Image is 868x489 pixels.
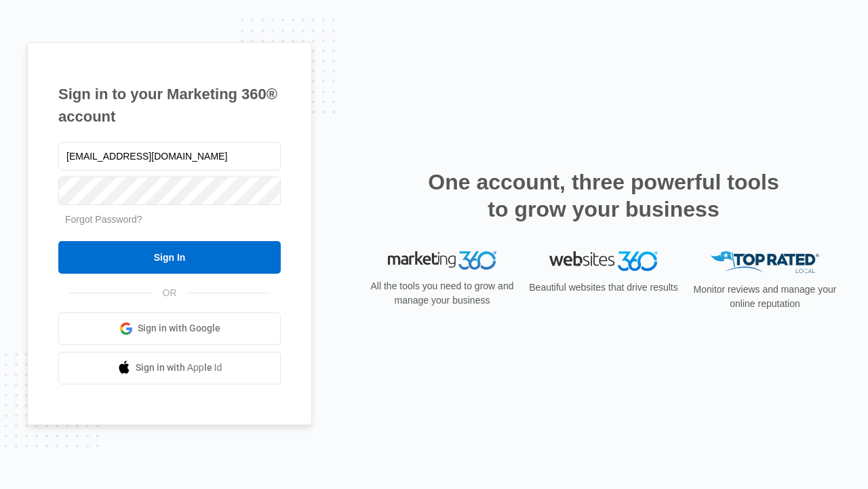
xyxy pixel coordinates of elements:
[58,83,281,128] h1: Sign in to your Marketing 360® account
[58,352,281,384] a: Sign in with Apple Id
[153,286,186,300] span: OR
[136,361,222,375] span: Sign in with Apple Id
[689,283,841,311] p: Monitor reviews and manage your online reputation
[138,321,220,336] span: Sign in with Google
[58,142,281,170] input: Email
[528,280,679,295] p: Beautiful websites that drive results
[58,312,281,345] a: Sign in with Google
[65,214,142,225] a: Forgot Password?
[388,251,496,270] img: Marketing 360
[366,279,518,308] p: All the tools you need to grow and manage your business
[58,241,281,274] input: Sign In
[711,251,819,274] img: Top Rated Local
[549,251,658,271] img: Websites 360
[424,168,783,223] h2: One account, three powerful tools to grow your business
